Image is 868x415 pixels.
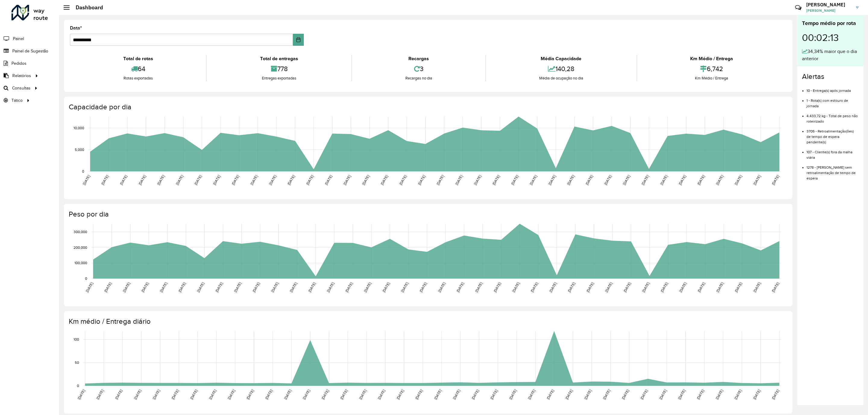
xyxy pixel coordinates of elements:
[433,389,442,400] text: [DATE]
[602,389,611,400] text: [DATE]
[641,282,650,293] text: [DATE]
[354,62,484,75] div: 3
[189,389,198,400] text: [DATE]
[307,282,316,293] text: [DATE]
[85,282,94,293] text: [DATE]
[264,389,273,400] text: [DATE]
[436,174,445,186] text: [DATE]
[454,174,463,186] text: [DATE]
[96,389,104,400] text: [DATE]
[802,48,859,62] div: 34,34% maior que o dia anterior
[456,282,464,293] text: [DATE]
[70,4,103,11] h2: Dashboard
[361,174,370,186] text: [DATE]
[585,174,593,186] text: [DATE]
[715,282,724,293] text: [DATE]
[74,126,84,130] text: 10,000
[74,338,79,342] text: 100
[69,317,786,326] h4: Km médio / Entrega diário
[270,282,279,293] text: [DATE]
[510,174,519,186] text: [DATE]
[82,174,91,186] text: [DATE]
[771,282,780,293] text: [DATE]
[12,85,30,91] span: Consultas
[208,75,350,81] div: Entregas exportadas
[487,75,635,81] div: Média de ocupação no dia
[752,389,761,400] text: [DATE]
[792,1,805,14] a: Contato Rápido
[326,282,335,293] text: [DATE]
[289,282,297,293] text: [DATE]
[734,389,742,400] text: [DATE]
[377,389,386,400] text: [DATE]
[678,282,687,293] text: [DATE]
[354,75,484,81] div: Recargas no dia
[639,62,785,75] div: 6,742
[82,169,84,173] text: 0
[771,389,780,400] text: [DATE]
[193,174,202,186] text: [DATE]
[623,282,631,293] text: [DATE]
[400,282,409,293] text: [DATE]
[233,282,242,293] text: [DATE]
[621,389,630,400] text: [DATE]
[11,97,23,104] span: Tático
[13,36,24,42] span: Painel
[208,55,350,62] div: Total de entregas
[471,389,480,400] text: [DATE]
[159,282,168,293] text: [DATE]
[396,389,404,400] text: [DATE]
[474,282,483,293] text: [DATE]
[250,174,258,186] text: [DATE]
[74,261,87,265] text: 100,000
[178,282,186,293] text: [DATE]
[807,160,859,181] li: 1278 - [PERSON_NAME] sem retroalimentação de tempo de espera
[802,19,859,27] div: Tempo médio por rota
[659,389,667,400] text: [DATE]
[227,389,236,400] text: [DATE]
[324,174,333,186] text: [DATE]
[437,282,446,293] text: [DATE]
[566,174,575,186] text: [DATE]
[175,174,184,186] text: [DATE]
[603,174,612,186] text: [DATE]
[639,75,785,81] div: Km Médio / Entrega
[802,27,859,48] div: 00:02:13
[417,174,426,186] text: [DATE]
[546,389,555,400] text: [DATE]
[529,174,538,186] text: [DATE]
[734,174,743,186] text: [DATE]
[85,276,87,280] text: 0
[208,62,350,75] div: 778
[807,83,859,93] li: 10 - Entrega(s) após jornada
[12,73,31,79] span: Relatórios
[807,109,859,124] li: 4.433,72 kg - Total de peso não roteirizado
[69,210,786,219] h4: Peso por dia
[398,174,407,186] text: [DATE]
[382,282,390,293] text: [DATE]
[268,174,277,186] text: [DATE]
[604,282,613,293] text: [DATE]
[678,174,687,186] text: [DATE]
[70,24,82,32] label: Data
[100,174,109,186] text: [DATE]
[677,389,686,400] text: [DATE]
[12,48,48,54] span: Painel de Sugestão
[171,389,179,400] text: [DATE]
[246,389,254,400] text: [DATE]
[802,72,859,81] h4: Alertas
[69,103,786,111] h4: Capacidade por dia
[565,389,573,400] text: [DATE]
[493,282,502,293] text: [DATE]
[696,389,705,400] text: [DATE]
[215,282,223,293] text: [DATE]
[492,174,500,186] text: [DATE]
[77,384,79,388] text: 0
[752,174,761,186] text: [DATE]
[715,174,724,186] text: [DATE]
[487,62,635,75] div: 140,28
[414,389,423,400] text: [DATE]
[354,55,484,62] div: Recargas
[715,389,723,400] text: [DATE]
[283,389,292,400] text: [DATE]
